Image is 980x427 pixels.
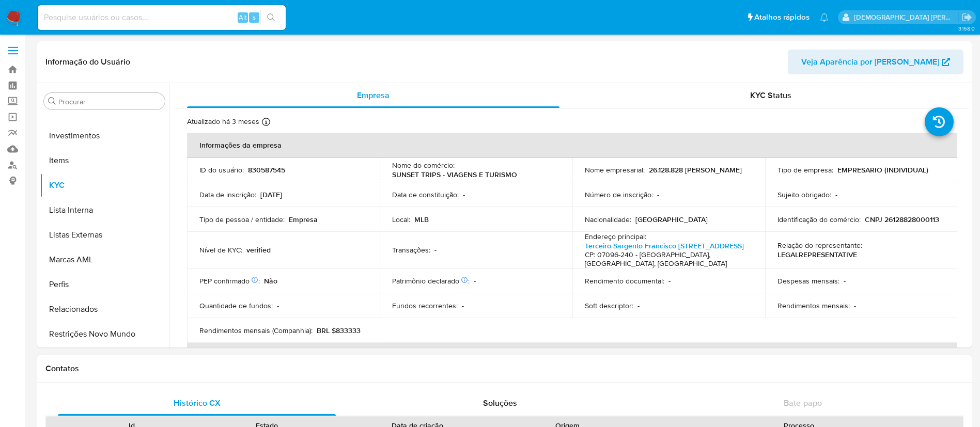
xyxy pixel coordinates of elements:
[38,11,286,24] input: Pesquise usuários ou casos...
[392,170,517,179] p: SUNSET TRIPS - VIAGENS E TURISMO
[40,148,169,173] button: Items
[48,97,56,105] button: Procurar
[754,12,810,23] span: Atalhos rápidos
[788,50,963,74] button: Veja Aparência por [PERSON_NAME]
[289,215,318,224] p: Empresa
[777,250,857,259] p: LEGALREPRESENTATIVE
[199,165,244,175] p: ID do usuário :
[837,165,928,175] p: EMPRESARIO (INDIVIDUAL)
[462,301,464,310] p: -
[961,12,972,23] a: Sair
[58,97,161,106] input: Procurar
[585,165,645,175] p: Nome empresarial :
[253,12,256,22] span: s
[777,301,850,310] p: Rendimentos mensais :
[392,190,459,199] p: Data de constituição :
[585,301,633,310] p: Soft descriptor :
[585,215,631,224] p: Nacionalidade :
[585,276,664,286] p: Rendimento documental :
[260,190,282,199] p: [DATE]
[649,165,742,175] p: 26.128.828 [PERSON_NAME]
[260,10,282,25] button: search-icon
[40,198,169,223] button: Lista Interna
[187,117,259,126] p: Atualizado há 3 meses
[199,245,242,255] p: Nível de KYC :
[199,276,260,286] p: PEP confirmado :
[777,215,861,224] p: Identificação do comércio :
[844,276,846,286] p: -
[777,276,839,286] p: Despesas mensais :
[40,223,169,247] button: Listas Externas
[264,276,277,286] p: Não
[248,165,285,175] p: 830587545
[463,190,465,199] p: -
[199,301,273,310] p: Quantidade de fundos :
[854,12,958,22] p: thais.asantos@mercadolivre.com
[187,343,957,368] th: Detalhes de contato
[585,232,646,241] p: Endereço principal :
[392,161,455,170] p: Nome do comércio :
[174,397,221,409] span: Histórico CX
[392,245,430,255] p: Transações :
[635,215,708,224] p: [GEOGRAPHIC_DATA]
[585,190,653,199] p: Número de inscrição :
[246,245,271,255] p: verified
[239,12,247,22] span: Alt
[277,301,279,310] p: -
[45,363,963,374] h1: Contatos
[40,247,169,272] button: Marcas AML
[637,301,640,310] p: -
[40,322,169,346] button: Restrições Novo Mundo
[854,301,856,310] p: -
[777,241,862,250] p: Relação do representante :
[750,89,791,101] span: KYC Status
[820,13,829,22] a: Notificações
[434,245,437,255] p: -
[45,57,130,67] h1: Informação do Usuário
[317,326,361,335] p: BRL $833333
[357,89,390,101] span: Empresa
[801,50,939,74] span: Veja Aparência por [PERSON_NAME]
[187,133,957,157] th: Informações da empresa
[199,190,256,199] p: Data de inscrição :
[483,397,517,409] span: Soluções
[657,190,659,199] p: -
[392,215,410,224] p: Local :
[865,215,939,224] p: CNPJ 26128828000113
[585,241,744,251] a: Terceiro Sargento Francisco [STREET_ADDRESS]
[40,123,169,148] button: Investimentos
[585,250,749,268] h4: CP: 07096-240 - [GEOGRAPHIC_DATA], [GEOGRAPHIC_DATA], [GEOGRAPHIC_DATA]
[40,272,169,297] button: Perfis
[777,190,831,199] p: Sujeito obrigado :
[414,215,429,224] p: MLB
[777,165,833,175] p: Tipo de empresa :
[392,301,458,310] p: Fundos recorrentes :
[40,173,169,198] button: KYC
[40,297,169,322] button: Relacionados
[392,276,470,286] p: Patrimônio declarado :
[199,326,313,335] p: Rendimentos mensais (Companhia) :
[668,276,671,286] p: -
[199,215,285,224] p: Tipo de pessoa / entidade :
[784,397,822,409] span: Bate-papo
[474,276,476,286] p: -
[835,190,837,199] p: -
